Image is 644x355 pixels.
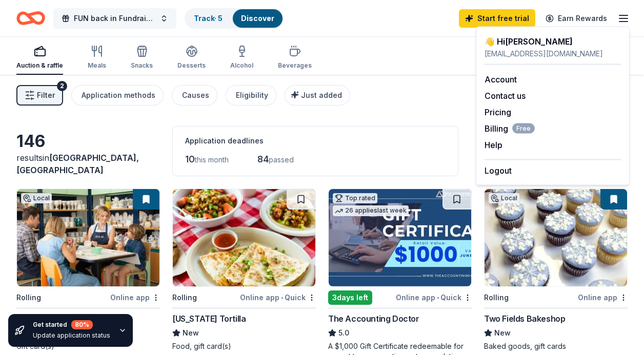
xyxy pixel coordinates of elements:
[16,41,63,75] button: Auction & raffle
[278,61,312,70] div: Beverages
[21,193,52,203] div: Local
[437,294,439,302] span: •
[328,290,372,305] div: 3 days left
[177,41,206,75] button: Desserts
[194,14,223,23] a: Track· 5
[33,320,110,329] div: Get started
[333,193,377,203] div: Top rated
[226,85,276,106] button: Eligibility
[338,327,349,339] span: 5.0
[333,205,409,216] div: 26 applies last week
[485,122,535,135] button: BillingFree
[485,189,627,286] img: Image for Two Fields Bakeshop
[484,312,565,325] div: Two Fields Bakeshop
[240,291,316,304] div: Online app Quick
[257,154,269,164] span: 84
[16,61,63,70] div: Auction & raffle
[485,164,512,177] button: Logout
[578,291,628,304] div: Online app
[185,8,284,29] button: Track· 5Discover
[269,155,294,164] span: passed
[539,9,613,28] a: Earn Rewards
[16,6,45,30] a: Home
[33,331,110,340] div: Update application status
[484,189,628,351] a: Image for Two Fields BakeshopLocalRollingOnline appTwo Fields BakeshopNewBaked goods, gift cards
[131,61,153,70] div: Snacks
[230,41,253,75] button: Alcohol
[230,61,253,70] div: Alcohol
[328,312,419,325] div: The Accounting Doctor
[489,193,519,203] div: Local
[396,291,472,304] div: Online app Quick
[485,74,517,85] a: Account
[53,8,176,29] button: FUN back in Fundraising
[82,89,155,101] div: Application methods
[110,291,160,304] div: Online app
[278,41,312,75] button: Beverages
[37,89,55,101] span: Filter
[172,312,246,325] div: [US_STATE] Tortilla
[17,189,159,286] img: Image for Color Me Mine (Summit)
[131,41,153,75] button: Snacks
[16,153,139,175] span: [GEOGRAPHIC_DATA], [GEOGRAPHIC_DATA]
[71,85,164,106] button: Application methods
[16,85,63,106] button: Filter2
[183,327,199,339] span: New
[172,291,197,304] div: Rolling
[16,153,139,175] span: in
[329,189,471,286] img: Image for The Accounting Doctor
[16,131,160,152] div: 146
[88,41,106,75] button: Meals
[301,91,342,99] span: Just added
[173,189,315,286] img: Image for California Tortilla
[172,341,316,351] div: Food, gift card(s)
[71,320,93,329] div: 80 %
[185,154,195,164] span: 10
[459,9,535,28] a: Start free trial
[74,12,156,25] span: FUN back in Fundraising
[512,123,535,134] span: Free
[182,89,209,101] div: Causes
[494,327,511,339] span: New
[16,189,160,351] a: Image for Color Me Mine (Summit)LocalRollingOnline appColor Me Mine (Summit)NewGift card(s)
[236,89,268,101] div: Eligibility
[485,107,511,117] a: Pricing
[16,291,41,304] div: Rolling
[172,189,316,351] a: Image for California TortillaRollingOnline app•Quick[US_STATE] TortillaNewFood, gift card(s)
[185,135,446,147] div: Application deadlines
[172,85,217,106] button: Causes
[195,155,229,164] span: this month
[57,81,67,91] div: 2
[177,61,206,70] div: Desserts
[281,294,283,302] span: •
[485,90,526,102] button: Contact us
[485,139,502,151] button: Help
[16,152,160,176] div: results
[484,341,628,351] div: Baked goods, gift cards
[285,85,350,106] button: Just added
[88,61,106,70] div: Meals
[485,122,535,135] span: Billing
[484,291,509,304] div: Rolling
[241,14,274,23] a: Discover
[485,35,621,48] div: 👋 Hi [PERSON_NAME]
[485,48,621,60] div: [EMAIL_ADDRESS][DOMAIN_NAME]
